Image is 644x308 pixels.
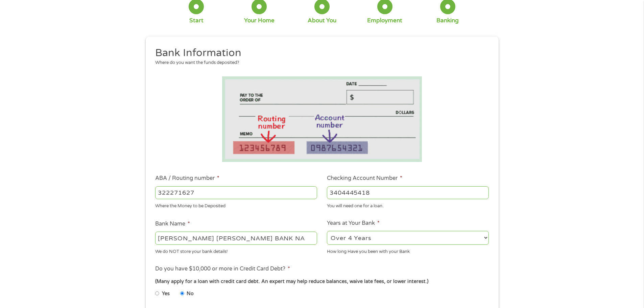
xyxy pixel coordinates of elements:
[155,278,488,285] div: (Many apply for a loan with credit card debt. An expert may help reduce balances, waive late fees...
[222,76,422,162] img: Routing number location
[327,220,380,227] label: Years at Your Bank
[162,290,170,298] label: Yes
[327,246,489,255] div: How long Have you been with your Bank
[187,290,194,298] label: No
[155,220,190,228] label: Bank Name
[155,265,290,273] label: Do you have $10,000 or more in Credit Card Debt?
[327,175,402,182] label: Checking Account Number
[436,17,459,24] div: Banking
[327,186,489,199] input: 345634636
[155,60,484,66] div: Where do you want the funds deposited?
[155,175,219,182] label: ABA / Routing number
[155,246,317,255] div: We do NOT store your bank details!
[155,200,317,210] div: Where the Money to be Deposited
[367,17,402,24] div: Employment
[244,17,275,24] div: Your Home
[189,17,204,24] div: Start
[308,17,336,24] div: About You
[155,46,484,60] h2: Bank Information
[155,186,317,199] input: 263177916
[327,200,489,210] div: You will need one for a loan.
